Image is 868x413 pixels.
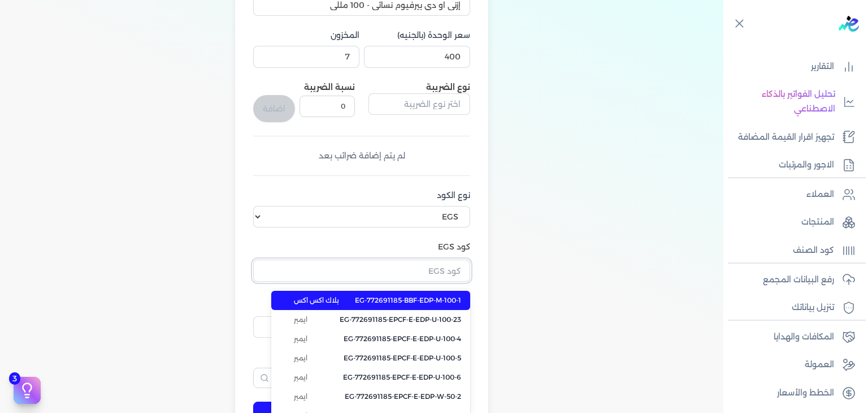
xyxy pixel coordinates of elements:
img: logo [839,16,859,32]
a: الخطط والأسعار [723,381,861,405]
span: ايمبر [294,353,307,363]
div: لم يتم إضافة ضرائب بعد [253,150,470,162]
label: كود EGS [253,241,470,253]
span: ايمبر [294,372,307,382]
label: وحدة القياس [253,351,470,363]
input: 00000 [364,46,470,67]
p: العمولة [805,358,834,372]
button: كود EGS [253,260,470,286]
span: EG-772691185-BBF-EDP-M-100-1 [355,295,461,306]
span: EG-772691185-EPCF-E-EDP-W-50-2 [345,392,461,402]
a: تنزيل بياناتك [723,296,861,320]
span: EG-772691185-EPCF-E-EDP-U-100-5 [344,353,461,363]
button: اختر نوع الضريبة [368,93,470,119]
p: تنزيل بياناتك [792,300,834,315]
p: العملاء [806,187,834,202]
p: الخطط والأسعار [777,386,834,401]
p: الاجور والمرتبات [779,158,834,173]
input: اختر نوع الضريبة [368,93,470,115]
input: 00000 [253,46,359,67]
label: نسبة الضريبة [304,82,355,92]
span: ايمبر [294,334,307,344]
a: كود الصنف [723,239,861,263]
p: رفع البيانات المجمع [763,273,834,287]
p: المكافات والهدايا [774,330,834,345]
p: تحليل الفواتير بالذكاء الاصطناعي [729,87,835,116]
p: المنتجات [801,215,834,230]
input: ادخل كود المنتج لديك [253,316,470,338]
input: كود EGS [253,260,470,281]
span: ايمبر [294,315,307,325]
a: رفع البيانات المجمع [723,268,861,292]
span: EG-772691185-EPCF-E-EDP-U-100-6 [343,372,461,382]
button: 3 [14,377,41,404]
label: سعر الوحدة (بالجنيه) [364,29,470,41]
p: التقارير [811,59,834,74]
label: المخزون [253,29,359,41]
span: بلاك اكس اكس [294,295,339,306]
p: كود الصنف [793,243,834,258]
input: نسبة الضريبة [300,96,355,117]
span: EG-772691185-EPCF-E-EDP-U-100-23 [340,315,461,325]
a: العمولة [723,353,861,377]
label: نوع الكود [253,190,470,201]
span: ايمبر [294,392,307,402]
a: الاجور والمرتبات [723,153,861,177]
a: المكافات والهدايا [723,325,861,349]
a: تحليل الفواتير بالذكاء الاصطناعي [723,83,861,121]
label: سيريال المنتج [253,300,470,312]
a: التقارير [723,55,861,79]
a: العملاء [723,183,861,206]
a: المنتجات [723,210,861,234]
label: نوع الضريبة [426,82,470,92]
p: تجهيز اقرار القيمة المضافة [738,130,834,145]
input: نوع الوحدة [253,368,470,388]
a: تجهيز اقرار القيمة المضافة [723,126,861,149]
span: 3 [9,372,20,385]
span: EG-772691185-EPCF-E-EDP-U-100-4 [344,334,461,344]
